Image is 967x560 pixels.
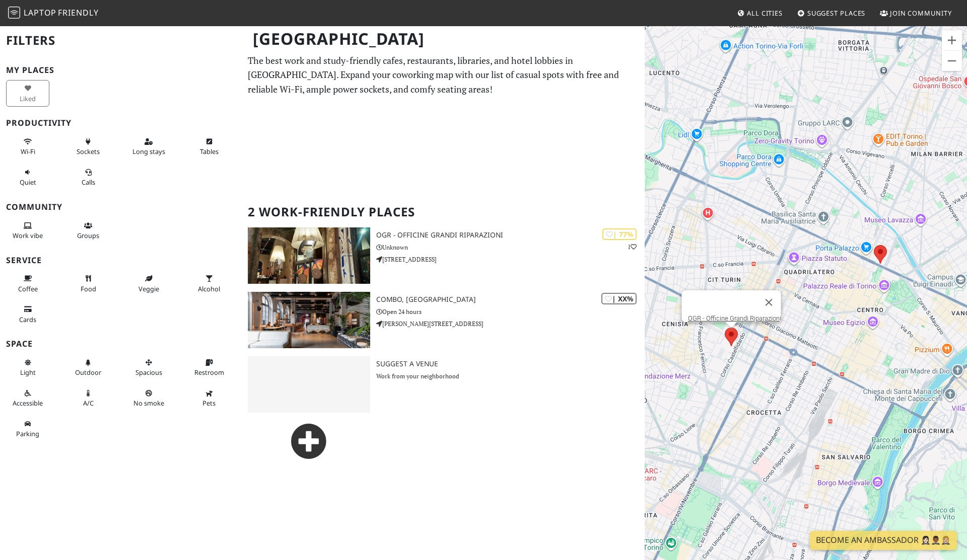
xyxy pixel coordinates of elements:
span: Group tables [77,231,99,240]
a: Combo, Torino | XX% Combo, [GEOGRAPHIC_DATA] Open 24 hours [PERSON_NAME][STREET_ADDRESS] [242,292,645,348]
a: All Cities [733,4,787,22]
h1: [GEOGRAPHIC_DATA] [245,25,643,53]
p: [STREET_ADDRESS] [376,255,645,264]
span: Coffee [18,284,38,293]
img: Combo, Torino [248,292,370,348]
p: Unknown [376,243,645,252]
h3: Service [6,256,236,265]
img: LaptopFriendly [8,7,20,19]
button: Spacious [127,354,170,381]
span: Accessible [13,398,43,408]
h3: My Places [6,65,236,75]
a: Suggest a Venue Work from your neighborhood [242,356,645,526]
button: Outdoor [66,354,110,381]
button: Veggie [127,270,170,297]
h3: Combo, [GEOGRAPHIC_DATA] [376,295,645,304]
div: | 77% [602,228,637,240]
h2: Filters [6,25,236,56]
button: Wi-Fi [6,133,49,160]
span: Veggie [139,284,159,293]
button: Alcohol [187,270,231,297]
p: The best work and study-friendly cafes, restaurants, libraries, and hotel lobbies in [GEOGRAPHIC_... [248,53,639,97]
button: Calls [66,164,110,191]
button: Zoom out [942,51,962,71]
button: Coffee [6,270,49,297]
a: Join Community [876,4,956,22]
span: Stable Wi-Fi [21,147,35,156]
span: All Cities [747,9,783,18]
a: OGR - Officine Grandi Riparazioni | 77% 1 OGR - Officine Grandi Riparazioni Unknown [STREET_ADDRESS] [242,227,645,284]
img: gray-place-d2bdb4477600e061c01bd816cc0f2ef0cfcb1ca9e3ad78868dd16fb2af073a21.png [248,356,370,413]
span: Suggest Places [807,9,866,18]
span: Video/audio calls [82,178,95,187]
span: Credit cards [19,315,36,324]
h3: Community [6,202,236,212]
button: Pets [187,385,231,412]
h3: OGR - Officine Grandi Riparazioni [376,231,645,239]
span: Food [81,284,96,293]
span: Restroom [194,368,224,377]
p: Open 24 hours [376,307,645,316]
button: No smoke [127,385,170,412]
p: [PERSON_NAME][STREET_ADDRESS] [376,319,645,329]
h2: 2 Work-Friendly Places [248,197,639,227]
button: Zoom in [942,30,962,50]
span: Outdoor area [75,368,101,377]
span: Spacious [135,368,162,377]
span: People working [13,231,43,240]
button: Sockets [66,133,110,160]
a: OGR - Officine Grandi Riparazioni [688,314,781,322]
h3: Productivity [6,118,236,128]
button: Accessible [6,385,49,412]
button: Quiet [6,164,49,191]
div: | XX% [601,293,637,304]
button: Food [66,270,110,297]
button: Groups [66,217,110,244]
span: Natural light [20,368,36,377]
button: Restroom [187,354,231,381]
span: Parking [16,429,39,438]
span: Smoke free [133,398,164,408]
span: Alcohol [198,284,220,293]
button: Parking [6,416,49,442]
button: Close [757,290,781,314]
a: LaptopFriendly LaptopFriendly [8,5,99,22]
span: Air conditioned [83,398,94,408]
span: Power sockets [77,147,100,156]
span: Friendly [58,7,98,18]
span: Long stays [132,147,165,156]
span: Quiet [20,178,36,187]
span: Work-friendly tables [200,147,219,156]
a: Suggest Places [793,4,870,22]
span: Join Community [890,9,952,18]
button: Cards [6,301,49,328]
button: Light [6,354,49,381]
button: A/C [66,385,110,412]
p: 1 [628,242,637,252]
img: OGR - Officine Grandi Riparazioni [248,227,370,284]
span: Laptop [24,7,56,18]
h3: Suggest a Venue [376,360,645,368]
span: Pet friendly [202,398,216,408]
h3: Space [6,339,236,349]
button: Tables [187,133,231,160]
p: Work from your neighborhood [376,371,645,381]
button: Long stays [127,133,170,160]
button: Work vibe [6,217,49,244]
